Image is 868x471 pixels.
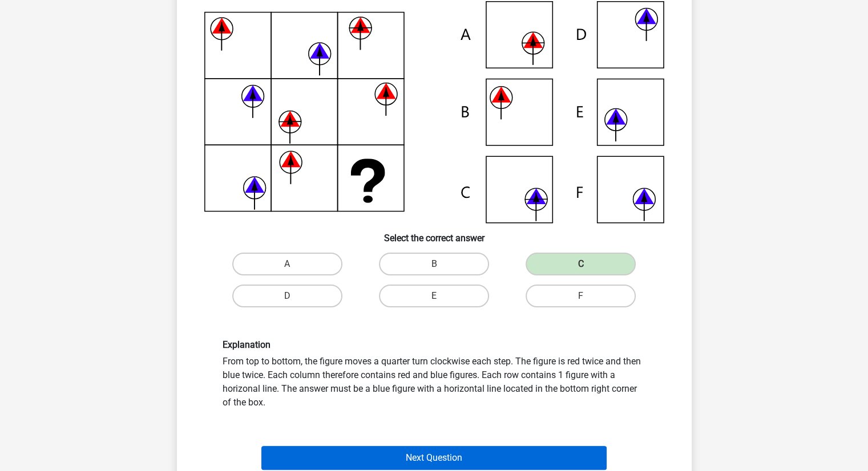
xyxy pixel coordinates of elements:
h6: Select the correct answer [195,224,673,243]
label: C [526,253,636,275]
label: B [379,253,489,275]
div: From top to bottom, the figure moves a quarter turn clockwise each step. The figure is red twice ... [214,339,655,409]
label: E [379,285,489,307]
label: D [232,285,342,307]
button: Next Question [261,446,607,470]
label: F [526,285,636,307]
label: A [232,253,342,275]
h6: Explanation [223,339,646,350]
